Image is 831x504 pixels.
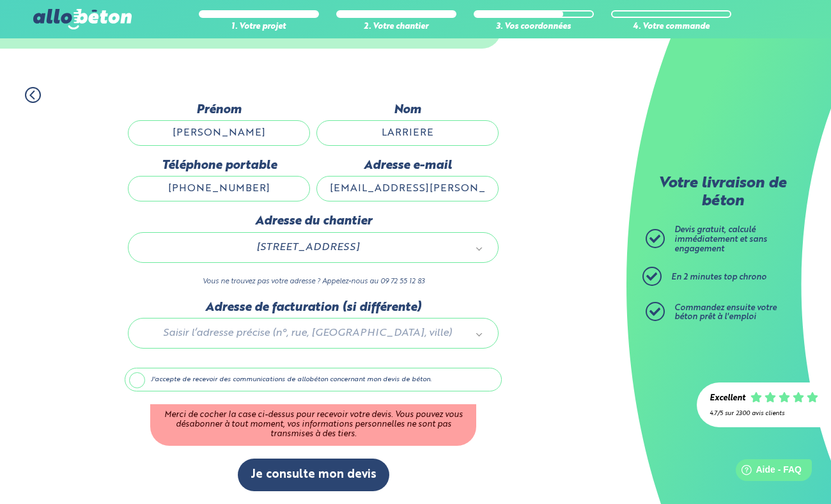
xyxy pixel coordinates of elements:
img: allobéton [33,9,132,29]
input: ex : contact@allobeton.fr [316,176,499,201]
p: Votre livraison de béton [649,175,796,210]
span: Devis gratuit, calculé immédiatement et sans engagement [674,226,767,253]
label: J'accepte de recevoir des communications de allobéton concernant mon devis de béton. [125,368,502,392]
div: 3. Vos coordonnées [474,22,594,32]
div: 4.7/5 sur 2300 avis clients [710,410,818,417]
label: Nom [316,103,499,117]
span: En 2 minutes top chrono [671,273,766,281]
input: ex : 0642930817 [128,176,310,201]
iframe: Help widget launcher [717,454,817,490]
div: 4. Votre commande [611,22,731,32]
button: Je consulte mon devis [238,459,389,491]
span: Commandez ensuite votre béton prêt à l'emploi [674,304,777,322]
input: Quel est votre prénom ? [128,120,310,146]
div: 2. Votre chantier [336,22,456,32]
a: [STREET_ADDRESS] [141,239,485,256]
input: Quel est votre nom de famille ? [316,120,499,146]
label: Prénom [128,103,310,117]
label: Adresse e-mail [316,159,499,173]
div: Excellent [710,394,745,404]
p: Vous ne trouvez pas votre adresse ? Appelez-nous au 09 72 55 12 83 [128,276,499,288]
span: [STREET_ADDRESS] [146,239,469,256]
label: Téléphone portable [128,159,310,173]
div: 1. Votre projet [199,22,319,32]
label: Adresse du chantier [128,214,499,228]
div: Merci de cocher la case ci-dessus pour recevoir votre devis. Vous pouvez vous désabonner à tout m... [150,404,476,445]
